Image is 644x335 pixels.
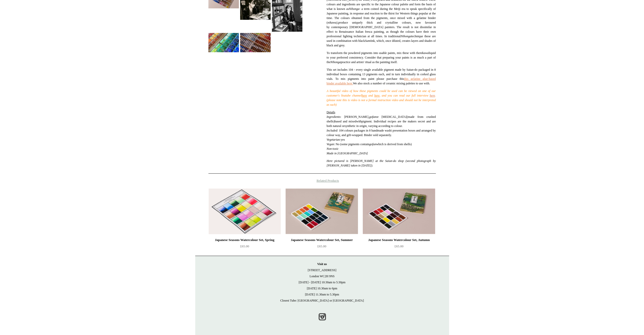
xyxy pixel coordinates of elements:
[286,189,358,234] a: Japanese Seasons Watercolour Set, Summer Japanese Seasons Watercolour Set, Summer
[326,67,436,86] p: This set includes 104 - every single available pigment made by Saiun-do packaged in 8 individual ...
[430,94,435,97] a: here
[420,51,429,55] em: nikawa
[286,189,358,234] img: Japanese Seasons Watercolour Set, Summer
[326,110,335,114] span: Details
[356,120,361,123] span: with
[335,120,356,123] span: based and mixed
[286,237,358,258] a: Japanese Seasons Watercolour Set, Summer £65.00
[374,94,379,97] a: here
[326,138,341,141] em: Vegetarian:
[210,237,279,243] div: Japanese Seasons Watercolour Set, Spring
[326,142,411,146] span: : No (some pigments contain which is derived from shells)
[326,89,436,106] span: A beautiful video of how these pigments could be used can be viewed on one of our customer's Yout...
[369,115,376,119] em: gofun
[195,179,449,183] h4: Related Products
[341,138,345,141] span: yes
[364,237,434,243] div: Japanese Seasons Watercolour Set, Autumn
[317,262,327,266] strong: Visit us
[363,189,435,234] img: Japanese Seasons Watercolour Set, Autumn
[317,244,326,248] span: £65.00
[330,60,341,64] em: Nihonga
[362,94,367,97] a: here
[326,115,340,119] em: Ingredients
[240,244,249,248] span: £65.00
[240,33,271,52] img: Saiun-do Kyoto Nihonga Mineral Pigment Set, 104 colours
[208,33,239,52] img: Saiun-do Kyoto Nihonga Mineral Pigment Set, 104 colours
[349,7,359,11] em: Nihonga
[200,261,444,304] p: [STREET_ADDRESS] London WC2H 9NS [DATE] - [DATE] 10:30am to 5:30pm [DATE] 10.30am to 6pm [DATE] 1...
[344,124,403,128] span: synthetic in origin, varying according to colour.
[317,311,328,322] a: Instagram
[326,159,436,167] em: Here pictured is [PERSON_NAME] at the Saiun-do shop (second photograph by [PERSON_NAME] taken in ...
[401,34,411,38] em: Nihonga
[326,110,436,156] p: : 104 colours packages in 8 handmade washi presentation boxes and arranged by colour way, and gif...
[209,189,281,234] a: Japanese Seasons Watercolour Set, Spring Japanese Seasons Watercolour Set, Spring
[326,142,334,146] em: Vegan
[376,115,407,119] span: or [MEDICAL_DATA]
[326,51,436,64] span: To transform the powdered pigments into usable paints, mix these with the liquid to your preferre...
[369,142,376,146] em: gofun
[326,120,436,128] span: pigment. Individual recipes are the makers secret and are both natural or
[363,189,435,234] a: Japanese Seasons Watercolour Set, Autumn Japanese Seasons Watercolour Set, Autumn
[365,39,371,43] em: Sumi
[326,147,368,155] em: Non-toxic Made in [GEOGRAPHIC_DATA]
[363,237,435,258] a: Japanese Seasons Watercolour Set, Autumn £65.00
[327,21,338,24] em: nikawa),
[287,237,356,243] div: Japanese Seasons Watercolour Set, Summer
[394,244,404,248] span: £65.00
[326,129,337,132] em: Included
[209,189,281,234] img: Japanese Seasons Watercolour Set, Spring
[340,115,369,119] span: : [PERSON_NAME],
[209,237,281,258] a: Japanese Seasons Watercolour Set, Spring £65.00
